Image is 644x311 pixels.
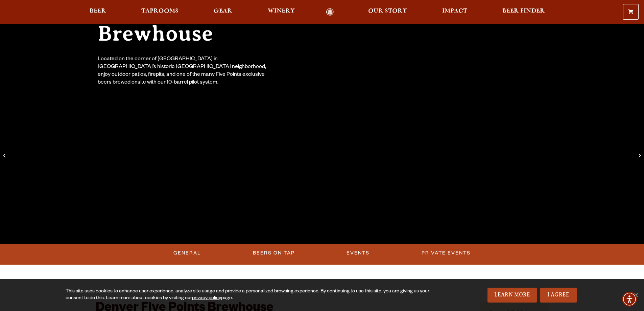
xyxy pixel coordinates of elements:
span: Beer Finder [502,8,545,14]
a: Events [344,245,372,261]
div: This site uses cookies to enhance user experience, analyze site usage and provide a personalized ... [66,288,432,302]
span: Gear [214,8,232,14]
span: Beer [90,8,106,14]
a: privacy policy [192,296,221,301]
span: Winery [268,8,295,14]
a: General [171,245,204,261]
div: Accessibility Menu [622,292,637,307]
a: Winery [263,8,299,16]
a: Our Story [364,8,411,16]
a: Beers on Tap [250,245,297,261]
div: Located on the corner of [GEOGRAPHIC_DATA] in [GEOGRAPHIC_DATA]’s historic [GEOGRAPHIC_DATA] neig... [98,56,271,87]
span: Impact [442,8,467,14]
a: I Agree [540,288,577,303]
a: Beer Finder [498,8,549,16]
a: Learn More [487,288,537,303]
a: Taprooms [137,8,183,16]
a: Beer [85,8,111,16]
span: Our Story [368,8,407,14]
a: Private Events [419,245,473,261]
a: Impact [438,8,472,16]
span: Taprooms [141,8,178,14]
a: Gear [209,8,237,16]
a: Odell Home [317,8,343,16]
